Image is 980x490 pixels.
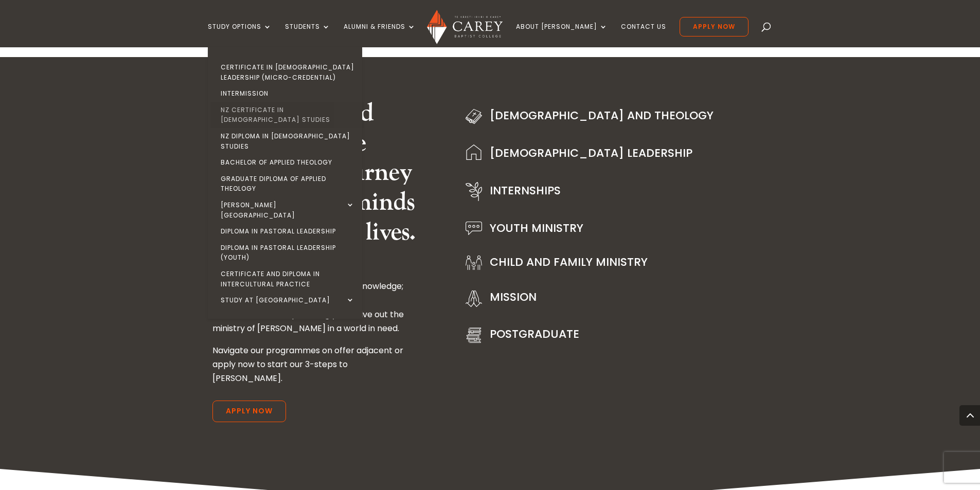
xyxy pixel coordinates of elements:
a: Study Options [208,23,272,47]
a: Diploma in Pastoral Leadership [210,223,365,240]
a: Graduate Diploma of Applied Theology [210,171,365,197]
a: About [PERSON_NAME] [516,23,608,47]
a: Apply Now [680,17,749,37]
div: Our mission goes beyond imparting knowledge; we seek deep integration and lasting transformation,... [212,279,416,385]
a: Study at [GEOGRAPHIC_DATA] [210,292,365,308]
a: Diploma in Pastoral Leadership (Youth) [210,240,365,266]
img: Building [466,144,482,160]
a: [DEMOGRAPHIC_DATA] and Theology [490,107,714,123]
a: PostGraduate [490,326,579,342]
a: [DEMOGRAPHIC_DATA] Leadership [490,145,692,161]
a: Certificate and Diploma in Intercultural Practice [210,266,365,292]
a: Child and Family Ministry [490,254,648,270]
a: Bachelor of Applied Theology [210,154,365,171]
a: Certificate in [DEMOGRAPHIC_DATA] Leadership (Micro-credential) [210,59,365,85]
a: Mission [490,289,537,305]
img: Stack of books [466,328,482,343]
img: Family [466,256,482,270]
img: Bible [466,109,482,123]
a: Students [285,23,330,47]
a: Internships [490,183,561,198]
img: Plant [466,182,482,202]
img: Speech bubble [466,222,482,235]
a: [PERSON_NAME][GEOGRAPHIC_DATA] [210,197,365,223]
a: NZ Certificate in [DEMOGRAPHIC_DATA] Studies [210,102,365,128]
a: Contact Us [621,23,666,47]
a: Intermission [210,85,365,102]
a: Youth Ministry [490,220,583,236]
a: NZ Diploma in [DEMOGRAPHIC_DATA] Studies [210,128,365,154]
img: Carey Baptist College [427,10,503,44]
a: Alumni & Friends [344,23,416,47]
a: Apply Now [212,401,286,422]
img: Hands in prayer position [466,291,482,307]
p: Navigate our programmes on offer adjacent or apply now to start our 3-steps to [PERSON_NAME]. [212,343,416,386]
